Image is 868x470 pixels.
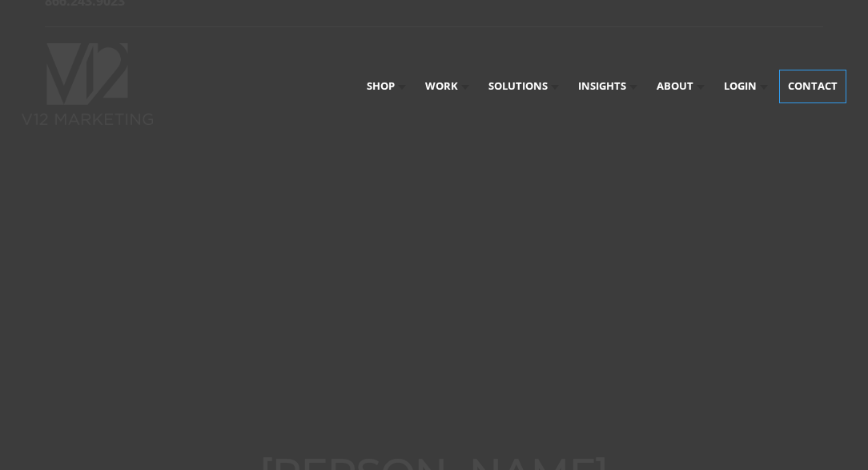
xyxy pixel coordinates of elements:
a: Contact [780,70,846,102]
a: Shop [359,70,414,102]
iframe: Chat Widget [788,393,868,470]
a: Solutions [480,70,567,102]
a: About [649,70,713,102]
a: Work [417,70,477,102]
a: Login [716,70,776,102]
a: Insights [570,70,645,102]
